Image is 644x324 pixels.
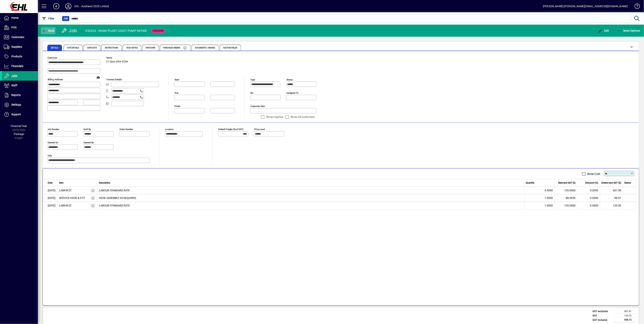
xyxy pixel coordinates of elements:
a: Customers [2,33,38,42]
button: Filter [41,15,55,22]
span: Settings [11,103,21,106]
a: Staff [2,81,38,90]
div: SERVICE-HOSE & FITT [59,196,85,200]
a: Suppliers [2,42,38,52]
span: Documents / Images [195,47,215,49]
td: GST inclusive [591,318,614,322]
span: Home [11,16,18,19]
span: Discount (%) [586,181,598,185]
td: 0.0000 [577,187,600,194]
a: Home [2,13,38,23]
span: Customers [11,36,24,39]
span: 1.0000 [545,196,553,200]
a: Financials [2,62,38,71]
td: 124.72 [614,313,636,318]
span: Site Details [67,47,79,49]
label: Show Cost [586,172,600,176]
span: Products [11,55,22,58]
td: [DATE] [43,202,58,209]
mat-label: Price Level [254,128,265,131]
span: 31 days after EOM [106,60,128,63]
span: Support [11,113,21,116]
mat-label: Sold by [83,128,91,131]
span: Date [48,181,52,185]
span: Purchase Orders [163,47,180,49]
td: HOSE ASSEMBLY AS REQUIRED [97,194,525,202]
span: 1.0000 [545,204,553,208]
span: More Options [617,29,640,32]
span: Reports [11,93,21,97]
span: Package [14,132,24,136]
mat-label: Customer Item [250,105,265,107]
a: Support [2,110,38,119]
td: 0.0000 [577,194,600,202]
mat-label: Opened On [48,141,58,144]
mat-label: Opened by [83,141,94,144]
td: 831.41 [614,309,636,314]
div: EHL - Auckland 2025 Limited [74,3,109,9]
td: 135.00 [600,202,623,209]
span: Suppliers [11,45,22,48]
mat-label: Finish [175,105,180,107]
button: Back [41,27,55,34]
button: Edit [597,27,610,34]
span: Financials [11,65,23,68]
mat-label: Status [286,78,293,81]
td: 607.50 [600,187,623,194]
td: 0.0000 [577,202,600,209]
td: [DATE] [43,187,58,194]
td: LABOUR STANDARD RATE [97,187,525,194]
mat-label: Job number [48,128,59,131]
div: Job [62,28,78,34]
a: Reports [2,90,38,100]
td: 135.0000 [555,187,577,194]
span: Contacts [87,47,97,49]
span: Quantity [526,181,535,185]
span: Edit [598,29,609,32]
span: Extend excl GST ($) [602,181,621,185]
td: GST [591,313,614,318]
a: Products [2,52,38,61]
app-page-header-button: Back [38,27,59,34]
mat-label: Due [175,92,178,94]
a: Knowledge Base [632,1,639,13]
td: LABOUR STANDARD RATE [97,202,525,209]
td: 956.13 [614,318,636,322]
mat-label: Start [175,78,179,81]
span: Invoicing [146,47,155,49]
mat-label: Title [48,154,52,157]
span: Status [625,181,631,185]
div: [PERSON_NAME] [PERSON_NAME][EMAIL_ADDRESS][DOMAIN_NAME] [543,3,628,9]
span: Job [64,17,68,20]
a: POS [2,23,38,32]
mat-label: Order number [119,128,133,131]
span: Tech Notes [126,47,138,49]
mat-label: Type [250,78,255,81]
td: 135.0000 [555,202,577,209]
td: GST exclusive [591,309,614,314]
td: 88.9056 [555,194,577,202]
span: Financial Year [11,125,27,128]
span: Staff [11,84,17,87]
mat-label: Default Freight (excl GST) [218,128,243,131]
mat-label: Location [165,128,174,131]
div: LABKW ST [59,204,72,208]
a: Settings [2,100,38,110]
td: 88.91 [600,194,623,202]
div: #32224 - WASH PLANT LEAKY PUMP REPAIR [85,28,147,34]
mat-label: Assigned to [286,92,299,94]
button: Profile [62,3,74,10]
button: More Options [616,27,641,34]
span: Filter [42,17,55,20]
span: 4.5000 [545,188,553,192]
span: Terms [106,57,129,59]
span: Jobs [11,74,17,77]
span: Back [42,29,55,32]
mat-label: Bin [250,92,253,94]
span: Custom Fields [223,47,237,49]
span: Details [51,47,58,49]
span: Description [99,181,111,185]
span: Rate excl GST ($) [558,181,576,185]
a: View on map [95,74,101,80]
button: Add [50,3,62,10]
